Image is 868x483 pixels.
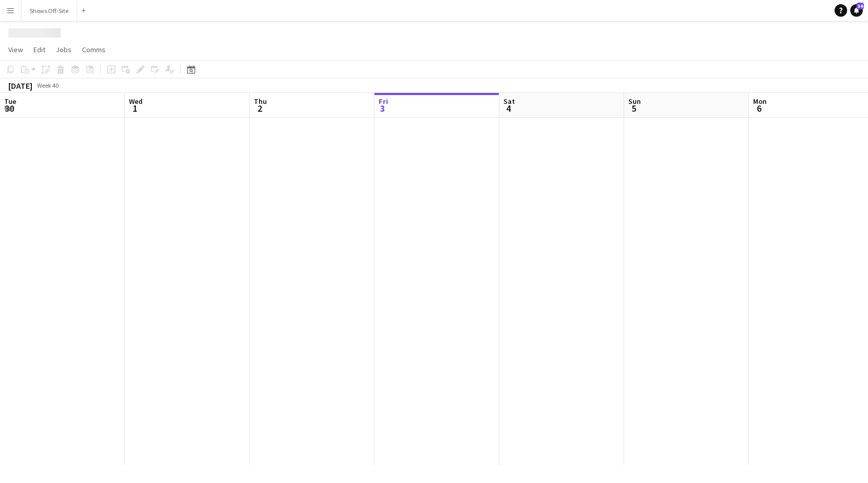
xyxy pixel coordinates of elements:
[502,102,515,114] span: 4
[56,45,72,54] span: Jobs
[752,102,767,114] span: 6
[252,102,267,114] span: 2
[82,45,105,54] span: Comms
[3,102,16,114] span: 30
[503,97,515,106] span: Sat
[254,97,267,106] span: Thu
[78,43,110,56] a: Comms
[29,43,50,56] a: Edit
[33,45,45,54] span: Edit
[129,97,143,106] span: Wed
[4,97,16,106] span: Tue
[8,80,32,91] div: [DATE]
[379,97,388,106] span: Fri
[377,102,388,114] span: 3
[8,45,23,54] span: View
[52,43,76,56] a: Jobs
[753,97,767,106] span: Mon
[850,4,863,17] a: 34
[627,102,641,114] span: 5
[21,1,77,21] button: Shows Off-Site
[628,97,641,106] span: Sun
[127,102,143,114] span: 1
[4,43,27,56] a: View
[857,3,864,9] span: 34
[34,81,61,89] span: Week 40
